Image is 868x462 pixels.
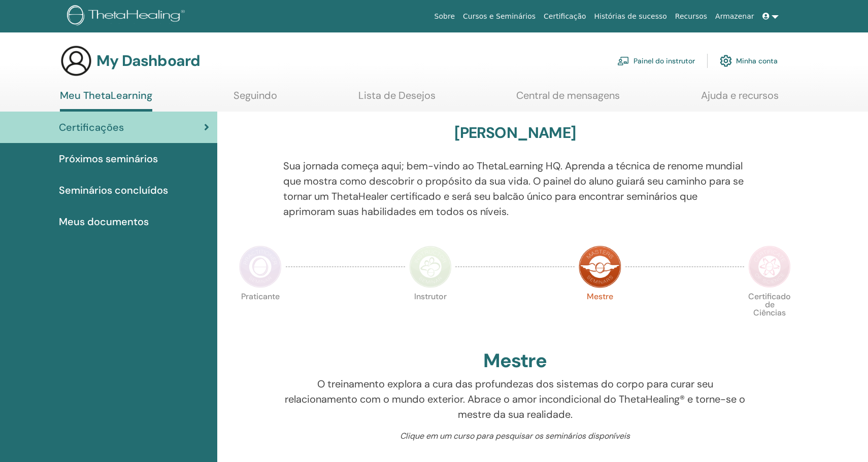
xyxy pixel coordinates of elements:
h3: [PERSON_NAME] [454,124,576,142]
h2: Mestre [483,349,547,373]
a: Histórias de sucesso [590,7,671,26]
p: Sua jornada começa aqui; bem-vindo ao ThetaLearning HQ. Aprenda a técnica de renome mundial que m... [283,158,747,219]
p: Praticante [239,293,282,335]
img: cog.svg [720,52,732,69]
a: Sobre [430,7,459,26]
a: Painel do instrutor [617,50,695,72]
a: Minha conta [720,50,778,72]
a: Certificação [540,7,590,26]
img: Practitioner [239,245,282,288]
img: Instructor [409,245,452,288]
span: Certificações [59,120,124,135]
img: chalkboard-teacher.svg [617,56,629,65]
p: Clique em um curso para pesquisar os seminários disponíveis [283,430,747,442]
a: Armazenar [711,7,758,26]
img: generic-user-icon.jpg [60,45,92,77]
img: Certificate of Science [748,245,791,288]
p: Mestre [579,293,621,335]
p: O treinamento explora a cura das profundezas dos sistemas do corpo para curar seu relacionamento ... [283,376,747,422]
span: Próximos seminários [59,151,158,166]
a: Central de mensagens [516,89,620,109]
a: Seguindo [233,89,277,109]
img: logo.png [67,5,188,28]
a: Ajuda e recursos [701,89,779,109]
p: Instrutor [409,293,452,335]
span: Meus documentos [59,214,149,229]
a: Recursos [671,7,711,26]
a: Meu ThetaLearning [60,89,152,112]
span: Seminários concluídos [59,183,168,198]
a: Lista de Desejos [358,89,436,109]
p: Certificado de Ciências [748,293,791,335]
h3: My Dashboard [96,52,200,70]
a: Cursos e Seminários [459,7,540,26]
img: Master [579,245,621,288]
